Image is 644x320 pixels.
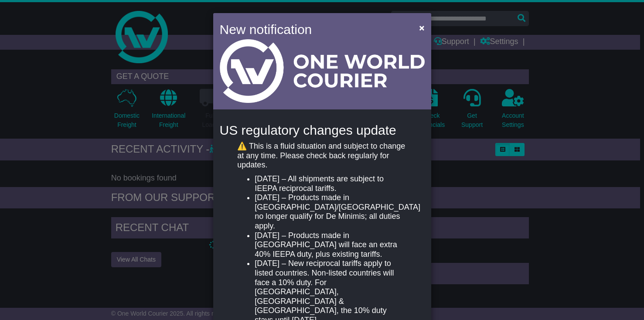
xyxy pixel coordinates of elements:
[419,23,424,33] span: ×
[220,39,425,103] img: Light
[255,174,406,193] li: [DATE] – All shipments are subject to IEEPA reciprocal tariffs.
[220,123,425,137] h4: US regulatory changes update
[415,19,429,37] button: Close
[255,193,406,231] li: [DATE] – Products made in [GEOGRAPHIC_DATA]/[GEOGRAPHIC_DATA] no longer qualify for De Minimis; a...
[255,231,406,259] li: [DATE] – Products made in [GEOGRAPHIC_DATA] will face an extra 40% IEEPA duty, plus existing tari...
[237,142,406,170] p: ⚠️ This is a fluid situation and subject to change at any time. Please check back regularly for u...
[220,20,407,39] h4: New notification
